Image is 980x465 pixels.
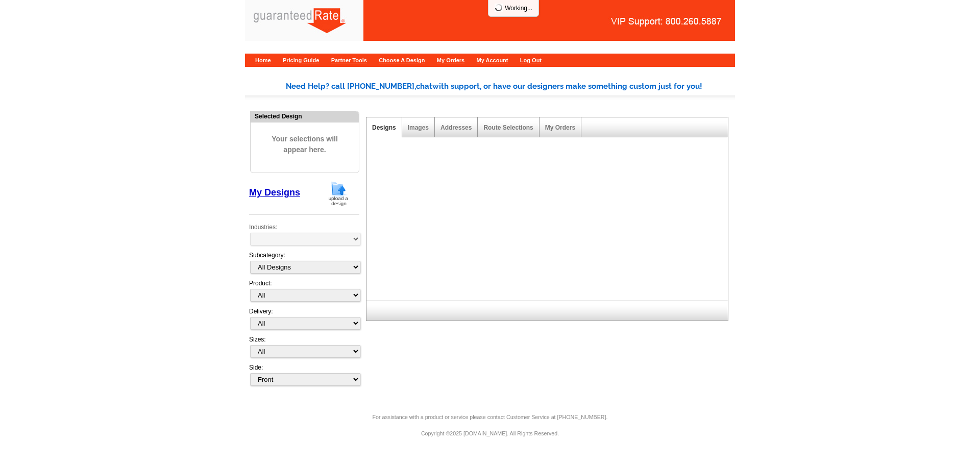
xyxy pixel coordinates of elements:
img: loading... [495,4,503,12]
a: My Account [477,57,508,63]
span: chat [416,82,432,91]
div: Need Help? call [PHONE_NUMBER], with support, or have our designers make something custom just fo... [286,81,735,92]
a: Choose A Design [379,57,425,63]
a: My Orders [437,57,464,63]
span: Your selections will appear here. [258,124,351,165]
a: Home [255,57,271,63]
div: Delivery: [249,307,359,335]
a: Designs [372,124,396,131]
a: Log Out [520,57,542,63]
a: Partner Tools [331,57,367,63]
img: upload-design [325,181,352,207]
div: Side: [249,363,359,387]
div: Selected Design [251,111,359,121]
div: Sizes: [249,335,359,363]
div: Subcategory: [249,251,359,279]
a: Route Selections [483,124,533,131]
div: Industries: [249,217,359,251]
a: My Orders [545,124,575,131]
div: Product: [249,279,359,307]
a: Addresses [440,124,472,131]
a: My Designs [249,187,300,198]
a: Images [408,124,429,131]
a: Pricing Guide [283,57,320,63]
